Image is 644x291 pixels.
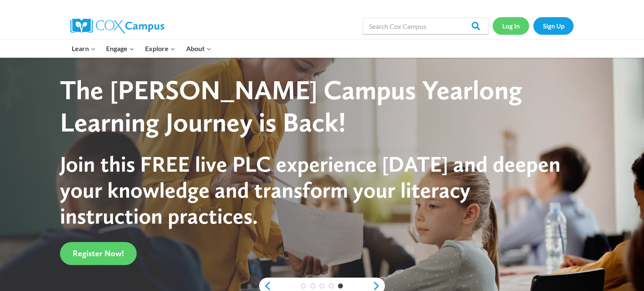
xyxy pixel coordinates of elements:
[329,283,334,288] a: 4
[310,283,315,288] a: 2
[319,283,325,288] a: 3
[301,283,306,288] a: 1
[493,17,529,34] a: Log In
[60,74,569,139] div: The [PERSON_NAME] Campus Yearlong Learning Journey is Back!
[66,40,101,57] button: Child menu of Learn
[181,40,217,57] button: Child menu of About
[493,17,574,34] nav: Secondary Navigation
[66,40,216,57] nav: Primary Navigation
[338,283,343,288] a: 5
[101,40,140,57] button: Child menu of Engage
[60,242,137,265] a: Register Now!
[70,18,164,33] img: Cox Campus
[259,281,272,291] a: previous
[372,281,385,291] a: next
[533,17,574,34] a: Sign Up
[140,40,181,57] button: Child menu of Explore
[363,18,488,34] input: Search Cox Campus
[73,248,124,258] span: Register Now!
[60,151,561,229] span: Join this FREE live PLC experience [DATE] and deepen your knowledge and transform your literacy i...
